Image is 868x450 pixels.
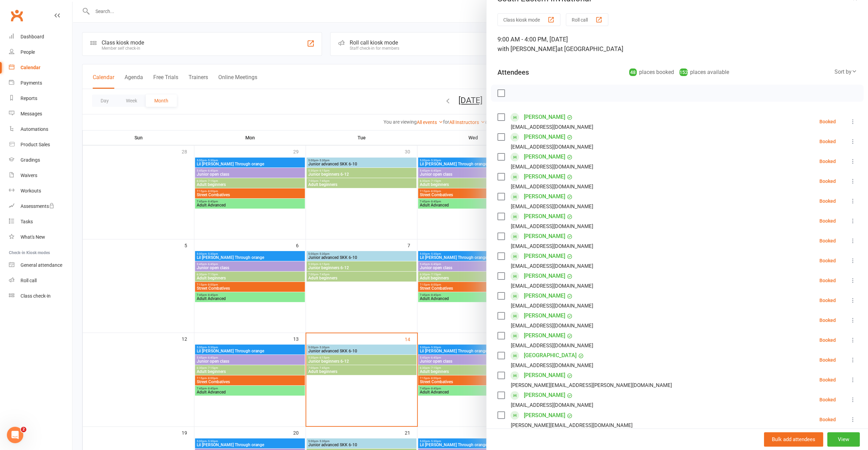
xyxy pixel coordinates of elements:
div: [EMAIL_ADDRESS][DOMAIN_NAME] [511,123,593,132]
a: [PERSON_NAME] [524,390,565,401]
div: Attendees [497,67,529,77]
a: [PERSON_NAME] [524,151,565,162]
a: Dashboard [9,29,72,45]
div: Payments [21,80,42,86]
div: Reports [21,96,37,101]
a: Clubworx [8,7,25,24]
a: [PERSON_NAME] [524,251,565,262]
div: People [21,49,35,55]
div: Booked [819,238,836,243]
div: [EMAIL_ADDRESS][DOMAIN_NAME] [511,262,593,271]
div: 9:00 AM - 4:00 PM, [DATE] [497,35,857,54]
div: Booked [819,278,836,283]
a: [PERSON_NAME] [524,231,565,242]
a: [PERSON_NAME] [524,330,565,341]
div: Booked [819,199,836,203]
div: Booked [819,298,836,303]
a: [GEOGRAPHIC_DATA] [524,350,576,361]
a: [PERSON_NAME] [524,132,565,142]
a: What's New [9,229,72,245]
div: Booked [819,338,836,342]
span: 2 [21,427,26,432]
a: [PERSON_NAME] [524,370,565,381]
div: Roll call [21,278,37,283]
div: [EMAIL_ADDRESS][DOMAIN_NAME] [511,142,593,151]
div: Tasks [21,219,33,224]
a: Payments [9,75,72,91]
div: Workouts [21,188,41,193]
span: with [PERSON_NAME] [497,45,557,52]
button: Roll call [566,13,608,26]
div: Booked [819,139,836,144]
a: Product Sales [9,137,72,152]
div: What's New [21,234,45,240]
button: Bulk add attendees [764,432,823,447]
a: [PERSON_NAME] [524,191,565,202]
a: People [9,45,72,60]
a: [PERSON_NAME] [524,290,565,301]
div: 48 [629,68,637,76]
div: Class check-in [21,293,51,299]
a: Gradings [9,152,72,168]
div: Booked [819,377,836,382]
a: Tasks [9,214,72,229]
div: [PERSON_NAME][EMAIL_ADDRESS][PERSON_NAME][DOMAIN_NAME] [511,381,672,390]
div: Messages [21,111,42,116]
a: [PERSON_NAME] [524,211,565,222]
a: General attendance kiosk mode [9,258,72,273]
button: Class kiosk mode [497,13,560,26]
div: [EMAIL_ADDRESS][DOMAIN_NAME] [511,361,593,370]
div: Booked [819,218,836,223]
a: [PERSON_NAME] [524,410,565,421]
div: Booked [819,258,836,263]
div: [EMAIL_ADDRESS][DOMAIN_NAME] [511,301,593,310]
a: Messages [9,106,72,122]
div: [EMAIL_ADDRESS][DOMAIN_NAME] [511,182,593,191]
div: Booked [819,318,836,323]
div: [EMAIL_ADDRESS][DOMAIN_NAME] [511,321,593,330]
div: [EMAIL_ADDRESS][DOMAIN_NAME] [511,282,593,290]
a: Class kiosk mode [9,288,72,304]
a: Reports [9,91,72,106]
a: [PERSON_NAME] [524,310,565,321]
div: Booked [819,397,836,402]
div: Assessments [21,203,54,209]
div: Product Sales [21,142,50,147]
div: [PERSON_NAME][EMAIL_ADDRESS][DOMAIN_NAME] [511,421,633,430]
button: View [827,432,860,447]
a: Workouts [9,183,72,199]
a: Waivers [9,168,72,183]
a: Automations [9,122,72,137]
a: [PERSON_NAME] [524,171,565,182]
div: [EMAIL_ADDRESS][DOMAIN_NAME] [511,202,593,211]
div: Booked [819,417,836,422]
div: 152 [679,68,688,76]
div: [EMAIL_ADDRESS][DOMAIN_NAME] [511,242,593,251]
a: Assessments [9,199,72,214]
div: General attendance [21,262,62,268]
div: Booked [819,119,836,124]
a: Calendar [9,60,72,75]
div: places available [679,67,729,77]
div: [EMAIL_ADDRESS][DOMAIN_NAME] [511,341,593,350]
div: [EMAIL_ADDRESS][DOMAIN_NAME] [511,222,593,231]
div: Gradings [21,157,40,163]
div: Booked [819,358,836,362]
div: Waivers [21,173,37,178]
div: [EMAIL_ADDRESS][DOMAIN_NAME] [511,401,593,410]
div: Booked [819,159,836,164]
div: Sort by [834,67,857,76]
div: Automations [21,126,48,132]
a: Roll call [9,273,72,288]
div: Booked [819,179,836,184]
div: places booked [629,67,674,77]
a: [PERSON_NAME] [524,112,565,123]
iframe: Intercom live chat [7,427,23,443]
div: [EMAIL_ADDRESS][DOMAIN_NAME] [511,162,593,171]
div: Calendar [21,65,40,70]
span: at [GEOGRAPHIC_DATA] [557,45,623,52]
div: Dashboard [21,34,44,39]
a: [PERSON_NAME] [524,271,565,282]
